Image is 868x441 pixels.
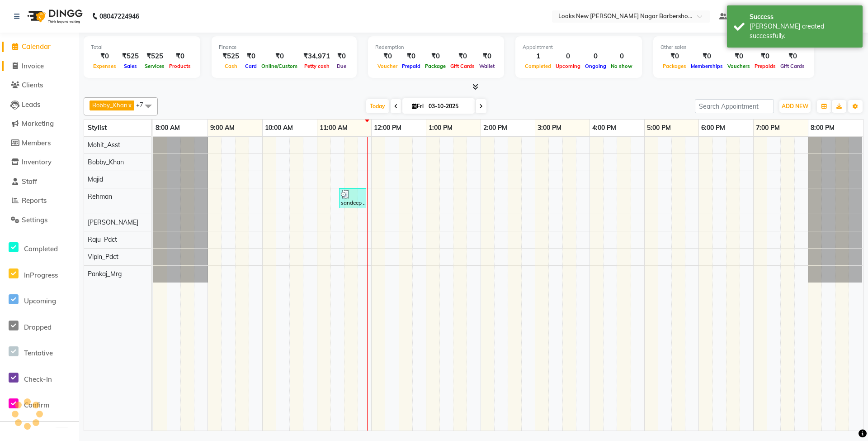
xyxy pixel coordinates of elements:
span: Upcoming [553,63,583,69]
div: ₹0 [725,51,752,62]
a: 11:00 AM [317,121,350,134]
a: 7:00 PM [754,121,782,134]
a: 12:00 PM [372,121,404,134]
span: Bobby_Khan [88,158,124,166]
div: Other sales [660,43,807,51]
a: Reports [2,196,77,206]
span: Reports [22,196,47,205]
a: 8:00 PM [808,121,837,134]
span: Fri [410,103,426,110]
span: Cash [222,63,240,69]
span: Dropped [24,323,52,331]
div: ₹0 [334,51,349,62]
span: Upcoming [24,297,56,305]
div: Appointment [523,43,635,51]
span: Prepaids [752,63,778,69]
a: Calendar [2,42,77,52]
span: Staff [22,177,37,186]
a: 6:00 PM [699,121,727,134]
span: Petty cash [302,63,332,69]
a: 2:00 PM [481,121,509,134]
input: Search Appointment [695,99,774,113]
span: Memberships [689,63,725,69]
span: Vouchers [725,63,752,69]
span: Prepaid [400,63,423,69]
span: Gift Cards [778,63,807,69]
a: Members [2,138,77,149]
span: Tentative [24,349,53,357]
span: Check-In [24,375,52,383]
a: 1:00 PM [426,121,455,134]
div: ₹0 [477,51,497,62]
div: ₹0 [423,51,448,62]
span: Inventory [22,158,52,166]
div: ₹0 [660,51,689,62]
span: Packages [660,63,689,69]
span: Due [335,63,349,69]
div: 1 [523,51,553,62]
span: Products [167,63,193,69]
div: Total [91,43,193,51]
a: 9:00 AM [208,121,237,134]
span: Majid [88,175,103,183]
span: Calendar [22,42,51,51]
div: 0 [553,51,583,62]
span: Invoice [22,62,44,70]
span: Sales [122,63,139,69]
div: ₹0 [243,51,259,62]
span: Marketing [22,119,54,128]
span: Wallet [477,63,497,69]
div: ₹525 [142,51,167,62]
div: sandeep ..., TK01, 11:25 AM-11:55 AM, Stylist Hair Cut(M) (₹500) [340,190,365,207]
div: Finance [219,43,349,51]
div: Redemption [375,43,497,51]
b: 08047224946 [99,4,139,29]
span: Completed [24,244,58,253]
a: Leads [2,100,77,110]
a: Staff [2,177,77,187]
span: Leads [22,100,40,109]
span: Settings [22,216,47,224]
span: Ongoing [583,63,609,69]
span: InProgress [24,271,58,279]
span: Today [366,99,389,113]
a: 3:00 PM [535,121,564,134]
div: Success [750,12,856,22]
a: Invoice [2,61,77,72]
span: Completed [523,63,553,69]
div: ₹0 [375,51,400,62]
div: ₹0 [400,51,423,62]
a: 10:00 AM [263,121,295,134]
div: ₹0 [448,51,477,62]
input: 2025-10-03 [426,100,471,113]
span: Clients [22,81,43,89]
span: Stylist [88,124,107,132]
span: Bobby_Khan [92,101,127,109]
div: ₹0 [167,51,193,62]
span: No show [609,63,635,69]
span: [PERSON_NAME] [88,218,138,226]
span: Gift Cards [448,63,477,69]
div: ₹0 [91,51,118,62]
div: Bill created successfully. [750,22,856,41]
span: Voucher [375,63,400,69]
div: 0 [609,51,635,62]
span: Package [423,63,448,69]
div: ₹525 [118,51,142,62]
span: Services [142,63,167,69]
a: Clients [2,80,77,91]
span: Online/Custom [259,63,300,69]
span: Mohit_Asst [88,141,120,149]
a: Marketing [2,119,77,129]
div: ₹0 [689,51,725,62]
div: ₹34,971 [300,51,334,62]
a: 8:00 AM [153,121,182,134]
span: Pankaj_Mrg [88,270,122,278]
div: ₹525 [219,51,243,62]
img: logo [23,4,85,29]
a: Settings [2,215,77,225]
span: Bookings [2,427,27,434]
span: Raju_Pdct [88,235,117,244]
div: ₹0 [778,51,807,62]
a: x [127,101,132,109]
